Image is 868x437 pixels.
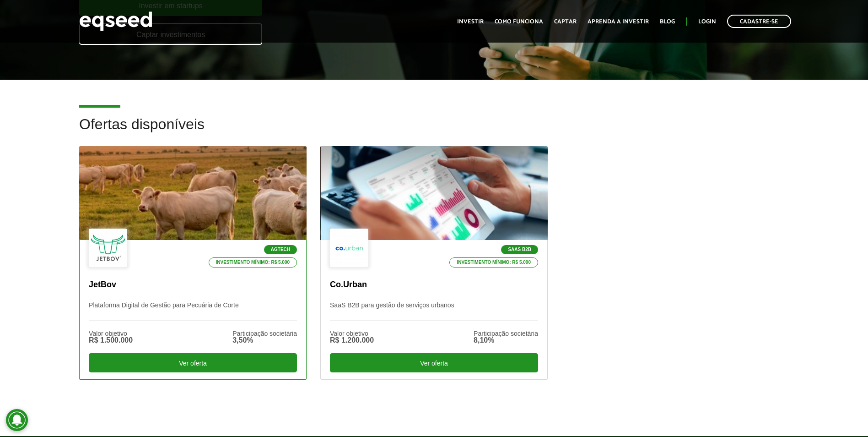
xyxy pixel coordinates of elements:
[89,301,297,321] p: Plataforma Digital de Gestão para Pecuária de Corte
[449,257,538,268] p: Investimento mínimo: R$ 5.000
[501,245,538,254] p: SaaS B2B
[330,301,538,321] p: SaaS B2B para gestão de serviços urbanos
[457,19,484,25] a: Investir
[588,19,649,25] a: Aprenda a investir
[474,330,538,337] div: Participação societária
[89,337,133,344] div: R$ 1.500.000
[330,280,538,290] p: Co.Urban
[554,19,577,25] a: Captar
[264,245,297,254] p: Agtech
[79,116,789,146] h2: Ofertas disponíveis
[89,353,297,372] div: Ver oferta
[232,337,297,344] div: 3,50%
[660,19,675,25] a: Blog
[330,330,374,337] div: Valor objetivo
[330,353,538,372] div: Ver oferta
[495,19,543,25] a: Como funciona
[232,330,297,337] div: Participação societária
[79,9,152,33] img: EqSeed
[727,15,791,28] a: Cadastre-se
[320,146,548,380] a: SaaS B2B Investimento mínimo: R$ 5.000 Co.Urban SaaS B2B para gestão de serviços urbanos Valor ob...
[89,330,133,337] div: Valor objetivo
[698,19,716,25] a: Login
[79,146,307,380] a: Agtech Investimento mínimo: R$ 5.000 JetBov Plataforma Digital de Gestão para Pecuária de Corte V...
[474,337,538,344] div: 8,10%
[209,257,297,268] p: Investimento mínimo: R$ 5.000
[89,280,297,290] p: JetBov
[330,337,374,344] div: R$ 1.200.000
